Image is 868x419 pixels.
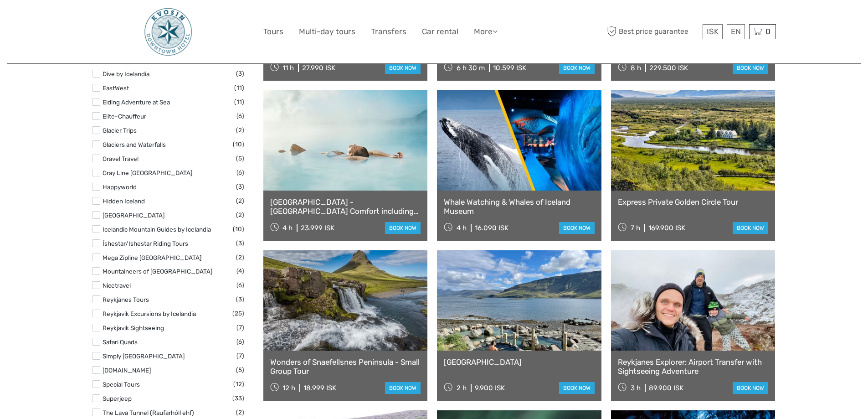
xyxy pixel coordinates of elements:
[299,25,355,38] a: Multi-day tours
[236,252,244,263] span: (2)
[559,222,595,234] a: book now
[618,357,769,376] a: Reykjanes Explorer: Airport Transfer with Sightseeing Adventure
[233,379,244,389] span: (12)
[103,169,192,176] a: Gray Line [GEOGRAPHIC_DATA]
[631,224,640,232] span: 7 h
[144,7,193,57] img: 48-093e29fa-b2a2-476f-8fe8-72743a87ce49_logo_big.jpg
[236,153,244,164] span: (5)
[493,64,526,72] div: 10.599 ISK
[559,62,595,74] a: book now
[103,395,132,402] a: Superjeep
[103,98,170,106] a: Elding Adventure at Sea
[457,224,467,232] span: 4 h
[707,27,719,36] span: ISK
[103,240,188,247] a: Íshestar/Ishestar Riding Tours
[103,310,196,317] a: Reykjavik Excursions by Icelandia
[103,113,146,120] a: Elite-Chauffeur
[475,384,505,392] div: 9.900 ISK
[236,365,244,375] span: (5)
[559,382,595,394] a: book now
[103,197,145,205] a: Hidden Iceland
[103,296,149,303] a: Reykjanes Tours
[236,294,244,305] span: (3)
[103,268,212,275] a: Mountaineers of [GEOGRAPHIC_DATA]
[422,25,458,38] a: Car rental
[103,183,137,191] a: Happyworld
[236,125,244,135] span: (2)
[236,322,244,333] span: (7)
[103,282,131,289] a: Nicetravel
[618,197,769,207] a: Express Private Golden Circle Tour
[648,224,685,232] div: 169.900 ISK
[474,25,498,38] a: More
[282,64,294,72] span: 11 h
[236,238,244,248] span: (3)
[236,111,244,121] span: (6)
[13,16,103,23] p: We're away right now. Please check back later!
[103,352,185,360] a: Simply [GEOGRAPHIC_DATA]
[764,27,772,36] span: 0
[233,139,244,150] span: (10)
[103,338,138,346] a: Safari Quads
[457,384,467,392] span: 2 h
[103,381,140,388] a: Special Tours
[475,224,508,232] div: 16.090 ISK
[282,224,293,232] span: 4 h
[270,197,421,216] a: [GEOGRAPHIC_DATA] - [GEOGRAPHIC_DATA] Comfort including admission
[103,141,166,148] a: Glaciers and Waterfalls
[649,64,688,72] div: 229.500 ISK
[103,70,149,78] a: Dive by Icelandia
[236,68,244,79] span: (3)
[733,62,768,74] a: book now
[236,280,244,290] span: (6)
[371,25,406,38] a: Transfers
[232,393,244,403] span: (33)
[103,84,129,92] a: EastWest
[385,382,421,394] a: book now
[103,127,137,134] a: Glacier Trips
[236,181,244,192] span: (3)
[282,384,295,392] span: 12 h
[103,254,201,261] a: Mega Zipline [GEOGRAPHIC_DATA]
[105,14,116,25] button: Open LiveChat chat widget
[733,222,768,234] a: book now
[302,64,335,72] div: 27.990 ISK
[234,97,244,107] span: (11)
[103,226,211,233] a: Icelandic Mountain Guides by Icelandia
[444,357,595,367] a: [GEOGRAPHIC_DATA]
[103,212,164,219] a: [GEOGRAPHIC_DATA]
[103,324,164,331] a: Reykjavik Sightseeing
[236,336,244,347] span: (6)
[385,62,421,74] a: book now
[103,367,151,374] a: [DOMAIN_NAME]
[233,224,244,234] span: (10)
[444,197,595,216] a: Whale Watching & Whales of Iceland Museum
[727,24,745,39] div: EN
[234,83,244,93] span: (11)
[270,357,421,376] a: Wonders of Snaefellsnes Peninsula - Small Group Tour
[103,409,194,416] a: The Lava Tunnel (Raufarhóll ehf)
[236,351,244,361] span: (7)
[457,64,485,72] span: 6 h 30 m
[631,64,641,72] span: 8 h
[263,25,283,38] a: Tours
[236,407,244,418] span: (2)
[232,308,244,319] span: (25)
[236,210,244,220] span: (2)
[303,384,336,392] div: 18.999 ISK
[733,382,768,394] a: book now
[236,167,244,178] span: (6)
[605,24,700,39] span: Best price guarantee
[301,224,334,232] div: 23.999 ISK
[103,155,139,162] a: Gravel Travel
[385,222,421,234] a: book now
[236,266,244,276] span: (4)
[236,196,244,206] span: (2)
[649,384,683,392] div: 89.900 ISK
[631,384,641,392] span: 3 h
